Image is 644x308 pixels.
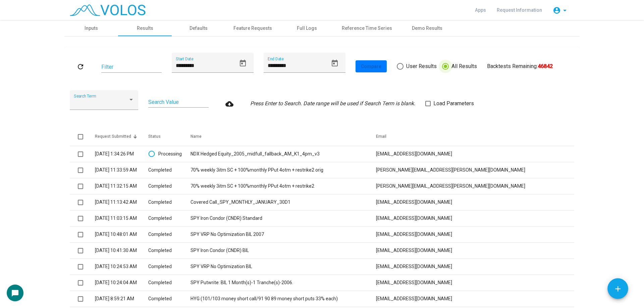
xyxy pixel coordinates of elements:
td: [DATE] 8:59:21 AM [95,291,148,307]
div: Email [376,133,566,139]
td: [DATE] 10:24:04 AM [95,274,148,291]
td: Completed [148,162,191,178]
td: [EMAIL_ADDRESS][DOMAIN_NAME] [376,291,574,307]
td: 70% weekly 3itm SC + 100%monthly PPut 4otm + restrike2 [191,178,376,194]
span: All Results [449,62,477,70]
td: Completed [148,178,191,194]
td: [DATE] 11:13:42 AM [95,194,148,210]
td: [PERSON_NAME][EMAIL_ADDRESS][PERSON_NAME][DOMAIN_NAME] [376,178,574,194]
td: Completed [148,274,191,291]
div: Name [191,133,202,139]
td: SPY VRP No Optimization BIL [191,258,376,274]
td: SPY Iron Condor (CNDR) Standard [191,210,376,226]
div: Feature Requests [233,25,272,32]
a: Apps [470,4,491,16]
button: Add icon [607,278,628,299]
div: Request Submitted [95,133,131,139]
a: Request Information [491,4,547,16]
td: [DATE] 11:03:15 AM [95,210,148,226]
td: 70% weekly 3itm SC + 100%monthly PPut 4otm + restrike2 orig [191,162,376,178]
td: [PERSON_NAME][EMAIL_ADDRESS][PERSON_NAME][DOMAIN_NAME] [376,162,574,178]
mat-icon: cloud_download [225,100,233,108]
mat-icon: add [613,285,622,293]
td: Completed [148,258,191,274]
span: User Results [404,62,437,70]
td: [EMAIL_ADDRESS][DOMAIN_NAME] [376,210,574,226]
div: Inputs [85,25,98,32]
td: [EMAIL_ADDRESS][DOMAIN_NAME] [376,242,574,258]
td: [EMAIL_ADDRESS][DOMAIN_NAME] [376,258,574,274]
td: Completed [148,226,191,242]
td: [EMAIL_ADDRESS][DOMAIN_NAME] [376,146,574,162]
div: Status [148,133,161,139]
div: Reference Time Series [342,25,392,32]
div: Email [376,133,386,139]
td: [EMAIL_ADDRESS][DOMAIN_NAME] [376,194,574,210]
td: SPY VRP No Optimization BIL 2007 [191,226,376,242]
div: Results [137,25,153,32]
td: Covered Call_SPY_MONTHLY_JANUARY_30D1 [191,194,376,210]
span: Apps [475,7,486,13]
td: [DATE] 10:41:30 AM [95,242,148,258]
span: Compare [361,64,381,69]
mat-icon: account_circle [553,6,561,14]
b: 46842 [538,63,553,69]
td: HYG (101/103 money short call/91 90 89 money short puts 33% each) [191,291,376,307]
div: Defaults [190,25,208,32]
td: Completed [148,242,191,258]
td: [DATE] 10:48:01 AM [95,226,148,242]
div: Demo Results [412,25,442,32]
div: Name [191,133,376,139]
mat-icon: chat_bubble [11,289,19,297]
div: Full Logs [297,25,317,32]
td: [EMAIL_ADDRESS][DOMAIN_NAME] [376,226,574,242]
td: Completed [148,210,191,226]
button: Open calendar [328,57,341,70]
mat-icon: refresh [76,63,85,71]
td: Completed [148,194,191,210]
td: NDX Hedged Equity_2005_midfull_fallback_AM_K1_4pm_v3 [191,146,376,162]
td: [EMAIL_ADDRESS][DOMAIN_NAME] [376,274,574,291]
button: Open calendar [236,57,250,70]
td: [DATE] 10:24:53 AM [95,258,148,274]
td: Completed [148,291,191,307]
td: Processing [148,146,191,162]
span: Load Parameters [433,100,474,108]
div: Backtests Remaining: [487,62,553,70]
span: Request Information [497,7,542,13]
td: [DATE] 11:32:15 AM [95,178,148,194]
div: Request Submitted [95,133,148,139]
td: SPY Putwrite: BIL 1 Month(s)-1 Tranche(s)-2006. [191,274,376,291]
i: Press Enter to Search. Date range will be used if Search Term is blank. [250,100,415,107]
div: Status [148,133,191,139]
td: [DATE] 1:34:26 PM [95,146,148,162]
mat-icon: arrow_drop_down [561,6,569,14]
td: [DATE] 11:33:59 AM [95,162,148,178]
button: Compare [356,60,387,72]
td: SPY Iron Condor (CNDR) BIL [191,242,376,258]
